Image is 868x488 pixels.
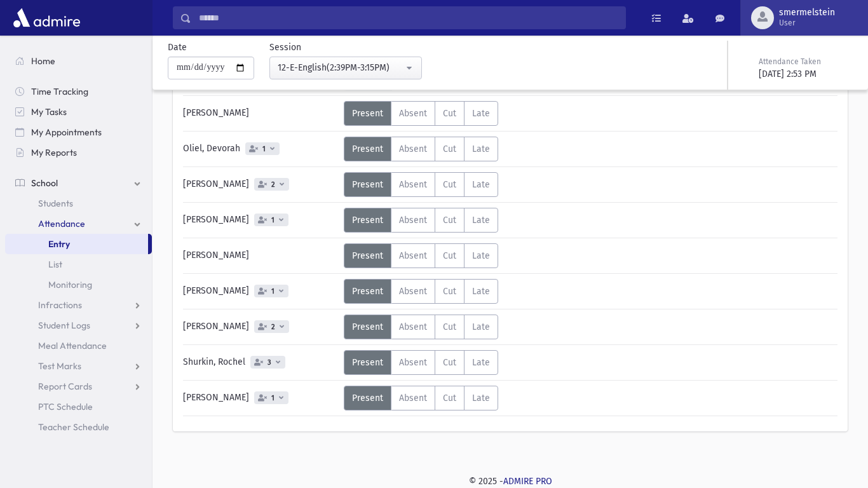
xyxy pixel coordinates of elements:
div: AttTypes [344,386,498,410]
span: Absent [399,357,427,368]
div: AttTypes [344,172,498,197]
span: 3 [265,358,274,367]
div: [DATE] 2:53 PM [759,67,850,81]
span: Students [38,198,73,209]
a: Home [5,51,152,71]
span: School [31,177,58,189]
span: 1 [269,394,277,402]
span: smermelstein [779,8,835,18]
span: User [779,18,835,28]
span: Present [352,322,383,332]
div: [PERSON_NAME] [177,172,344,197]
label: Date [168,41,187,54]
a: PTC Schedule [5,396,152,417]
span: Absent [399,108,427,119]
div: Shurkin, Rochel [177,350,344,375]
span: Cut [443,286,456,297]
span: Late [472,179,490,190]
span: Cut [443,357,456,368]
div: AttTypes [344,137,498,161]
div: Attendance Taken [759,56,850,67]
div: AttTypes [344,350,498,375]
span: Home [31,55,55,67]
div: © 2025 - [173,475,848,488]
label: Session [269,41,301,54]
span: Present [352,179,383,190]
a: Attendance [5,213,152,234]
span: Absent [399,144,427,154]
span: Absent [399,322,427,332]
a: Meal Attendance [5,335,152,356]
span: Late [472,250,490,261]
div: 12-E-English(2:39PM-3:15PM) [278,61,403,74]
span: Present [352,144,383,154]
span: Late [472,322,490,332]
span: Cut [443,215,456,226]
div: [PERSON_NAME] [177,208,344,233]
span: Report Cards [38,381,92,392]
span: List [48,259,62,270]
span: Present [352,250,383,261]
span: 1 [269,287,277,295]
span: PTC Schedule [38,401,93,412]
span: Monitoring [48,279,92,290]
span: Late [472,393,490,403]
span: Student Logs [38,320,90,331]
a: Student Logs [5,315,152,335]
span: 1 [260,145,268,153]
a: School [5,173,152,193]
span: Meal Attendance [38,340,107,351]
div: AttTypes [344,208,498,233]
span: 1 [269,216,277,224]
a: Report Cards [5,376,152,396]
div: AttTypes [344,279,498,304]
span: Late [472,286,490,297]
span: Present [352,286,383,297]
div: [PERSON_NAME] [177,315,344,339]
a: Teacher Schedule [5,417,152,437]
a: My Appointments [5,122,152,142]
span: Late [472,215,490,226]
a: Entry [5,234,148,254]
span: Absent [399,286,427,297]
span: Absent [399,393,427,403]
span: Attendance [38,218,85,229]
span: Absent [399,215,427,226]
span: Late [472,357,490,368]
span: Present [352,393,383,403]
a: Test Marks [5,356,152,376]
button: 12-E-English(2:39PM-3:15PM) [269,57,422,79]
div: [PERSON_NAME] [177,243,344,268]
span: Entry [48,238,70,250]
span: 2 [269,323,278,331]
span: Cut [443,144,456,154]
span: Test Marks [38,360,81,372]
a: Time Tracking [5,81,152,102]
span: My Tasks [31,106,67,118]
div: [PERSON_NAME] [177,279,344,304]
span: Absent [399,179,427,190]
a: My Tasks [5,102,152,122]
input: Search [191,6,625,29]
div: AttTypes [344,243,498,268]
span: Cut [443,322,456,332]
span: Infractions [38,299,82,311]
span: My Reports [31,147,77,158]
span: Present [352,215,383,226]
div: [PERSON_NAME] [177,101,344,126]
span: 2 [269,180,278,189]
a: Monitoring [5,274,152,295]
span: Time Tracking [31,86,88,97]
span: Late [472,144,490,154]
div: Oliel, Devorah [177,137,344,161]
span: Late [472,108,490,119]
img: AdmirePro [10,5,83,30]
span: Present [352,108,383,119]
a: Students [5,193,152,213]
span: Cut [443,108,456,119]
a: List [5,254,152,274]
span: Present [352,357,383,368]
div: AttTypes [344,315,498,339]
span: Cut [443,250,456,261]
div: AttTypes [344,101,498,126]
